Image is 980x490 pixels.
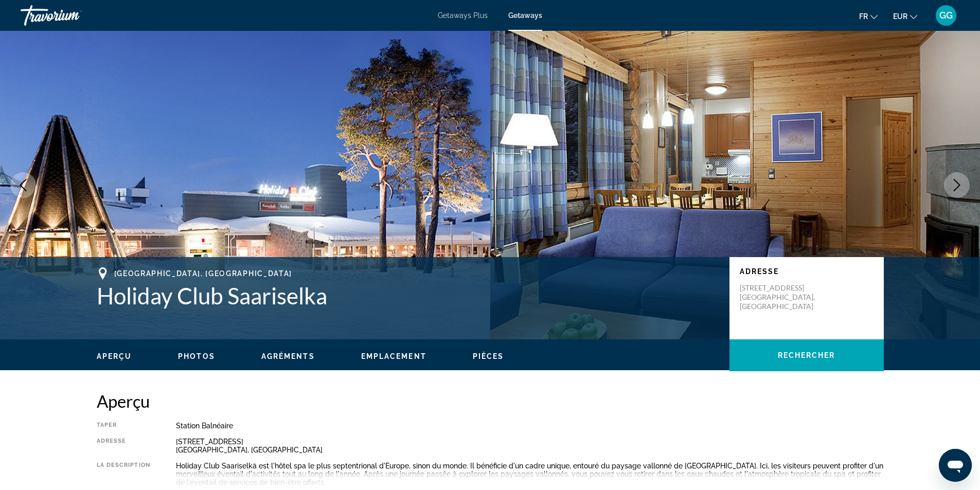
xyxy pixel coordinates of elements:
[114,269,292,278] span: [GEOGRAPHIC_DATA], [GEOGRAPHIC_DATA]
[740,267,874,276] p: Adresse
[261,352,315,361] button: Agréments
[933,5,959,26] button: User Menu
[10,172,36,198] button: Previous image
[473,352,504,360] span: Pièces
[740,283,822,311] p: [STREET_ADDRESS] [GEOGRAPHIC_DATA], [GEOGRAPHIC_DATA]
[176,438,884,454] div: [STREET_ADDRESS] [GEOGRAPHIC_DATA], [GEOGRAPHIC_DATA]
[176,422,884,430] div: Station balnéaire
[893,9,917,24] button: Change currency
[178,352,215,360] span: Photos
[438,11,488,20] a: Getaways Plus
[97,282,719,309] h1: Holiday Club Saariselka
[261,352,315,360] span: Agréments
[97,422,150,430] div: Taper
[361,352,426,361] button: Emplacement
[729,339,884,371] button: Rechercher
[21,2,123,29] a: Travorium
[893,12,907,21] span: EUR
[97,352,132,361] button: Aperçu
[473,352,504,361] button: Pièces
[939,10,953,21] span: GG
[97,438,150,454] div: Adresse
[97,352,132,360] span: Aperçu
[944,172,970,198] button: Next image
[939,449,972,482] iframe: Bouton de lancement de la fenêtre de messagerie
[859,9,878,24] button: Change language
[176,462,884,486] div: Holiday Club Saariselkä est l'hôtel spa le plus septentrional d'Europe, sinon du monde. Il bénéfi...
[97,391,884,411] h2: Aperçu
[178,352,215,361] button: Photos
[778,351,835,359] span: Rechercher
[859,12,868,21] span: fr
[97,462,150,486] div: La description
[361,352,426,360] span: Emplacement
[508,11,542,20] a: Getaways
